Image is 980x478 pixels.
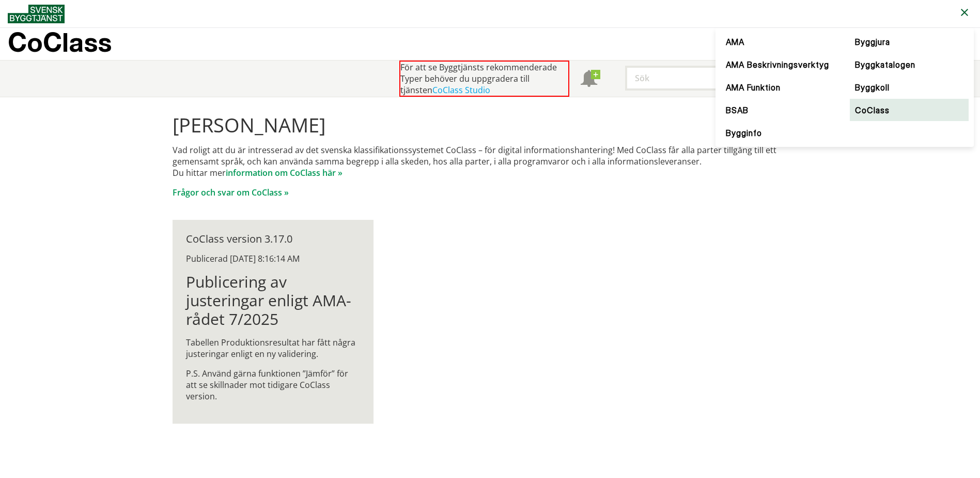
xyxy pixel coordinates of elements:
[721,122,839,144] a: Bygginfo
[186,337,360,360] p: Tabellen Produktionsresultat har fått några justeringar enligt en ny validering.
[173,113,807,136] h1: [PERSON_NAME]
[8,5,65,23] img: Svensk Byggtjänst
[173,187,289,198] a: Frågor och svar om CoClass »
[850,53,969,76] a: Byggkatalogen
[721,76,839,99] a: AMA Funktion
[186,233,360,245] div: CoClass version 3.17.0
[721,99,839,122] a: BSAB
[850,76,969,99] a: Byggkoll
[186,253,360,264] div: Publicerad [DATE] 8:16:14 AM
[8,28,134,60] a: CoClass
[399,61,569,97] div: För att se Byggtjänsts rekommenderade Typer behöver du uppgradera till tjänsten
[8,36,112,48] p: CoClass
[173,144,807,178] p: Vad roligt att du är intresserad av det svenska klassifikationssystemet CoClass – för digital inf...
[581,71,597,88] span: Notifikationer
[850,99,969,122] a: CoClass
[625,66,742,91] input: Sök
[226,167,343,178] a: information om CoClass här »
[432,84,490,96] a: CoClass Studio
[186,368,360,402] p: P.S. Använd gärna funktionen ”Jämför” för att se skillnader mot tidigare CoClass version.
[721,31,839,53] a: AMA
[721,53,839,76] a: AMA Beskrivningsverktyg
[186,273,360,328] h1: Publicering av justeringar enligt AMA-rådet 7/2025
[850,31,969,53] a: Byggjura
